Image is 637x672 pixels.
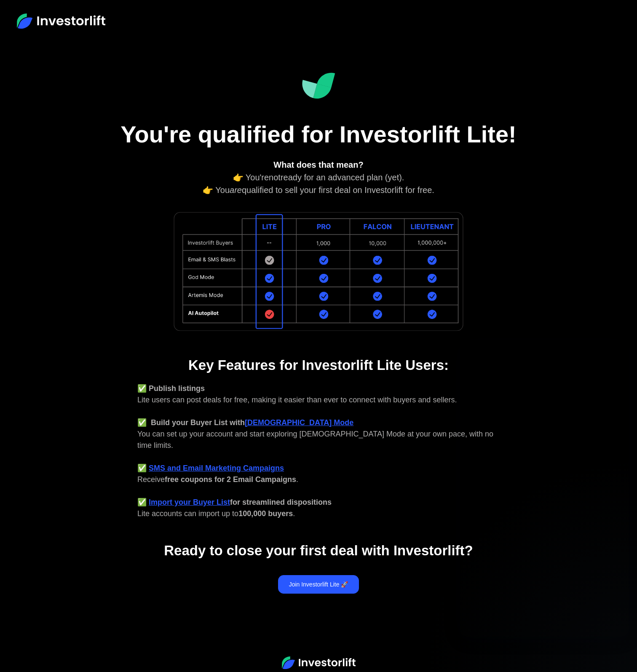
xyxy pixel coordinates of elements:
div: Lite users can post deals for free, making it easier than ever to connect with buyers and sellers... [137,383,500,519]
em: are [230,185,242,195]
strong: 100,000 buyers [238,509,293,518]
iframe: Intercom live chat [460,340,629,637]
a: Join Investorlift Lite 🚀 [278,575,359,594]
strong: ✅ [137,498,147,506]
strong: Ready to close your first deal with Investorlift? [164,543,473,558]
a: Import your Buyer List [149,498,230,506]
strong: ✅ Publish listings [137,384,205,393]
em: not [269,173,281,182]
strong: ✅ Build your Buyer List with [137,418,245,427]
strong: What does that mean? [273,160,363,169]
strong: free coupons for 2 Email Campaigns [165,475,296,484]
div: 👉 You're ready for an advanced plan (yet). 👉 You qualified to sell your first deal on Investorlif... [137,158,500,196]
strong: for streamlined dispositions [230,498,332,506]
strong: Key Features for Investorlift Lite Users: [188,357,449,373]
h1: You're qualified for Investorlift Lite! [108,120,529,148]
strong: ✅ [137,464,147,472]
a: [DEMOGRAPHIC_DATA] Mode [245,418,353,427]
iframe: Intercom live chat [608,643,629,664]
a: SMS and Email Marketing Campaigns [149,464,284,472]
img: Investorlift Dashboard [302,72,335,99]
